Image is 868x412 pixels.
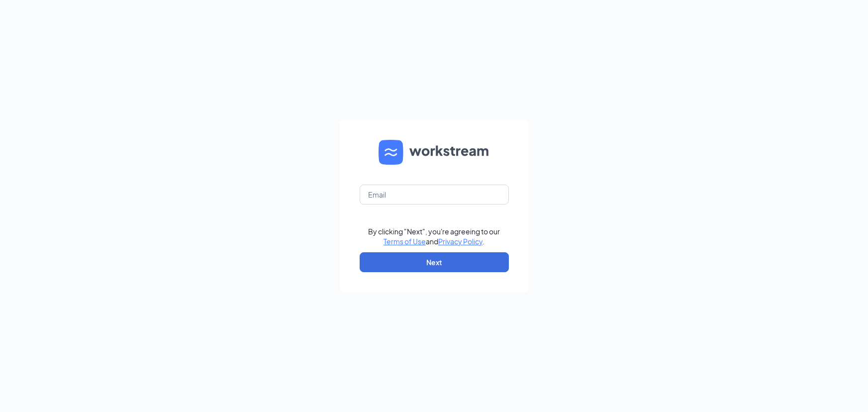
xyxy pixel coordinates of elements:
[360,185,509,205] input: Email
[384,237,426,246] a: Terms of Use
[379,140,490,165] img: WS logo and Workstream text
[438,237,482,246] a: Privacy Policy
[368,226,500,246] div: By clicking "Next", you're agreeing to our and .
[360,252,509,272] button: Next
